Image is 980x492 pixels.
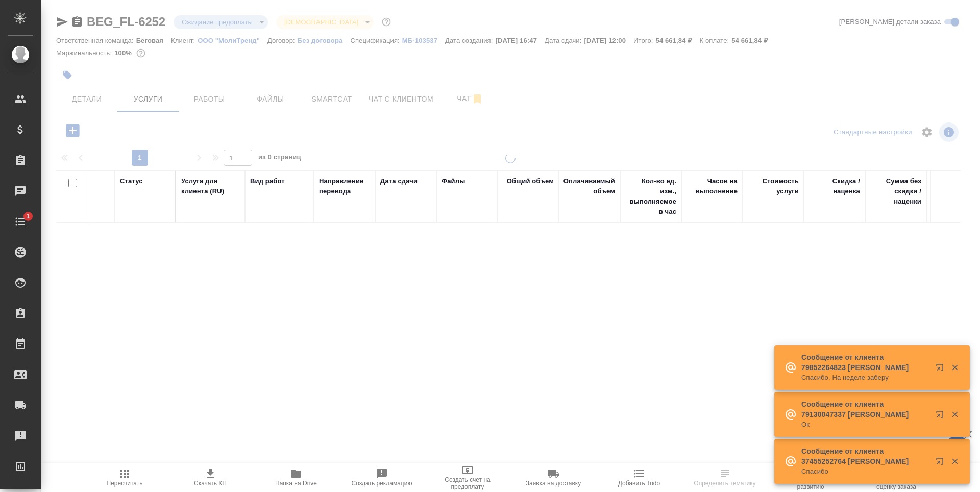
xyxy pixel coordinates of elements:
[801,446,929,466] p: Сообщение от клиента 37455252764 [PERSON_NAME]
[944,410,965,419] button: Закрыть
[250,176,285,186] div: Вид работ
[625,176,676,217] div: Кол-во ед. изм., выполняемое в час
[563,176,615,196] div: Оплачиваемый объем
[801,373,929,383] p: Спасибо. На неделе заберу
[687,176,738,196] div: Часов на выполнение
[944,457,965,466] button: Закрыть
[929,404,954,429] button: Открыть в новой вкладке
[3,209,38,234] a: 1
[120,176,143,186] div: Статус
[181,176,240,196] div: Услуга для клиента (RU)
[944,363,965,372] button: Закрыть
[20,211,36,222] span: 1
[929,451,954,476] button: Открыть в новой вкладке
[801,466,929,477] p: Спасибо
[748,176,799,196] div: Стоимость услуги
[870,176,921,207] div: Сумма без скидки / наценки
[801,399,929,420] p: Сообщение от клиента 79130047337 [PERSON_NAME]
[507,176,554,186] div: Общий объем
[929,357,954,382] button: Открыть в новой вкладке
[801,352,929,373] p: Сообщение от клиента 79852264823 [PERSON_NAME]
[801,420,929,430] p: Ок
[380,176,418,186] div: Дата сдачи
[319,176,370,196] div: Направление перевода
[809,176,860,196] div: Скидка / наценка
[442,176,465,186] div: Файлы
